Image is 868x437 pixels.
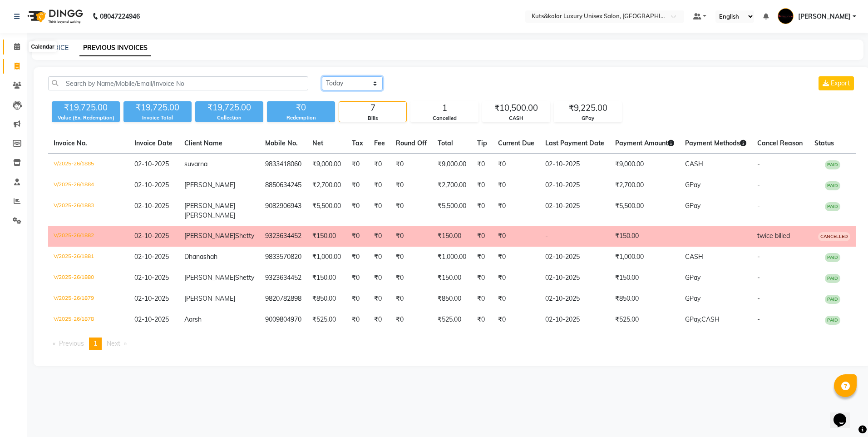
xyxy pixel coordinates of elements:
[79,40,151,56] a: PREVIOUS INVOICES
[411,102,478,114] div: 1
[685,139,746,147] span: Payment Methods
[814,139,834,147] span: Status
[184,232,235,240] span: [PERSON_NAME]
[369,247,390,268] td: ₹0
[390,268,432,288] td: ₹0
[493,268,540,288] td: ₹0
[390,226,432,247] td: ₹0
[610,226,680,247] td: ₹150.00
[369,196,390,226] td: ₹0
[369,288,390,309] td: ₹0
[615,139,674,147] span: Payment Amount
[757,202,760,210] span: -
[48,154,129,175] td: V/2025-26/1885
[346,247,369,268] td: ₹0
[307,288,346,309] td: ₹850.00
[23,4,85,29] img: logo
[48,288,129,309] td: V/2025-26/1879
[432,226,472,247] td: ₹150.00
[540,268,610,288] td: 02-10-2025
[472,288,493,309] td: ₹0
[685,273,700,282] span: GPay
[778,8,794,24] img: Jasim Ansari
[685,315,701,323] span: GPay,
[195,101,263,114] div: ₹19,725.00
[685,294,700,303] span: GPay
[54,139,87,147] span: Invoice No.
[685,253,703,261] span: CASH
[48,247,129,268] td: V/2025-26/1881
[369,268,390,288] td: ₹0
[818,232,850,241] span: CANCELLED
[757,273,760,282] span: -
[339,102,406,114] div: 7
[134,139,173,147] span: Invoice Date
[346,196,369,226] td: ₹0
[307,175,346,196] td: ₹2,700.00
[48,226,129,247] td: V/2025-26/1882
[825,274,840,283] span: PAID
[307,154,346,175] td: ₹9,000.00
[701,315,720,323] span: CASH
[819,76,854,90] button: Export
[48,175,129,196] td: V/2025-26/1884
[48,338,856,350] nav: Pagination
[134,253,169,261] span: 02-10-2025
[432,196,472,226] td: ₹5,500.00
[312,139,323,147] span: Net
[540,226,610,247] td: -
[195,114,263,122] div: Collection
[830,401,859,428] iframe: chat widget
[48,309,129,330] td: V/2025-26/1878
[477,139,487,147] span: Tip
[260,268,307,288] td: 9323634452
[307,226,346,247] td: ₹150.00
[540,309,610,330] td: 02-10-2025
[757,139,803,147] span: Cancel Reason
[94,339,97,348] span: 1
[610,268,680,288] td: ₹150.00
[610,175,680,196] td: ₹2,700.00
[825,316,840,325] span: PAID
[184,294,235,303] span: [PERSON_NAME]
[369,154,390,175] td: ₹0
[260,309,307,330] td: 9009804970
[493,196,540,226] td: ₹0
[432,175,472,196] td: ₹2,700.00
[346,154,369,175] td: ₹0
[540,247,610,268] td: 02-10-2025
[235,273,254,282] span: Shetty
[610,288,680,309] td: ₹850.00
[390,175,432,196] td: ₹0
[432,309,472,330] td: ₹525.00
[184,139,222,147] span: Client Name
[184,202,235,210] span: [PERSON_NAME]
[825,253,840,262] span: PAID
[610,247,680,268] td: ₹1,000.00
[610,154,680,175] td: ₹9,000.00
[52,101,120,114] div: ₹19,725.00
[267,101,335,114] div: ₹0
[134,315,169,323] span: 02-10-2025
[369,175,390,196] td: ₹0
[757,294,760,303] span: -
[540,154,610,175] td: 02-10-2025
[493,226,540,247] td: ₹0
[493,247,540,268] td: ₹0
[757,160,760,168] span: -
[432,154,472,175] td: ₹9,000.00
[757,253,760,261] span: -
[390,196,432,226] td: ₹0
[260,154,307,175] td: 9833418060
[757,315,760,323] span: -
[610,196,680,226] td: ₹5,500.00
[107,339,120,348] span: Next
[59,339,84,348] span: Previous
[260,196,307,226] td: 9082906943
[134,232,169,240] span: 02-10-2025
[134,273,169,282] span: 02-10-2025
[390,154,432,175] td: ₹0
[432,288,472,309] td: ₹850.00
[352,139,363,147] span: Tax
[540,288,610,309] td: 02-10-2025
